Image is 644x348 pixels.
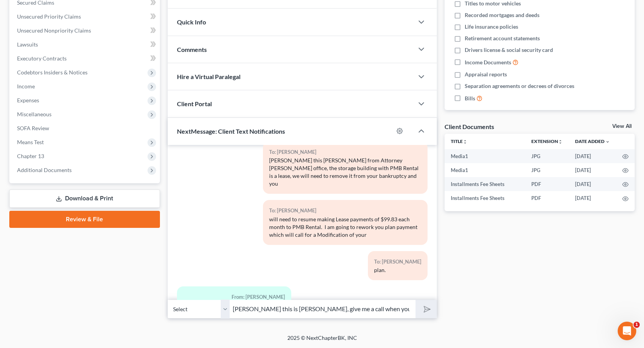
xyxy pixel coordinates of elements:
[451,138,467,144] a: Titleunfold_more
[183,293,285,301] div: From: [PERSON_NAME]
[465,23,518,31] span: Life insurance policies
[17,13,81,20] span: Unsecured Priority Claims
[177,100,212,107] span: Client Portal
[612,124,632,129] a: View All
[17,153,44,159] span: Chapter 13
[17,97,39,103] span: Expenses
[374,266,421,274] div: plan.
[463,140,467,144] i: unfold_more
[269,206,421,215] div: To: [PERSON_NAME]
[605,140,610,144] i: expand_more
[445,149,525,163] td: Media1
[465,71,507,78] span: Appraisal reports
[17,111,52,117] span: Miscellaneous
[269,148,421,157] div: To: [PERSON_NAME]
[11,121,160,135] a: SOFA Review
[569,177,616,191] td: [DATE]
[177,18,206,26] span: Quick Info
[17,139,44,145] span: Means Test
[465,95,475,102] span: Bills
[17,83,35,90] span: Income
[230,300,416,319] input: Say something...
[445,122,494,131] div: Client Documents
[525,191,569,205] td: PDF
[525,163,569,177] td: JPG
[177,46,207,53] span: Comments
[465,46,553,54] span: Drivers license & social security card
[465,34,540,42] span: Retirement account statements
[9,190,160,208] a: Download & Print
[465,11,539,19] span: Recorded mortgages and deeds
[445,177,525,191] td: Installments Fee Sheets
[575,138,610,144] a: Date Added expand_more
[531,138,563,144] a: Extensionunfold_more
[634,322,640,328] span: 1
[569,163,616,177] td: [DATE]
[465,59,511,66] span: Income Documents
[17,55,67,62] span: Executory Contracts
[569,191,616,205] td: [DATE]
[17,27,91,34] span: Unsecured Nonpriority Claims
[11,10,160,24] a: Unsecured Priority Claims
[11,24,160,38] a: Unsecured Nonpriority Claims
[269,215,421,239] div: will need to resume making Lease payments of $99.83 each month to PMB Rental. I am going to rewor...
[11,52,160,65] a: Executory Contracts
[569,149,616,163] td: [DATE]
[177,73,240,80] span: Hire a Virtual Paralegal
[177,127,285,135] span: NextMessage: Client Text Notifications
[269,157,421,188] div: [PERSON_NAME] this [PERSON_NAME] from Attorney [PERSON_NAME] office, the storage building with PM...
[558,140,563,144] i: unfold_more
[17,125,49,131] span: SOFA Review
[445,191,525,205] td: Installments Fee Sheets
[525,149,569,163] td: JPG
[525,177,569,191] td: PDF
[17,69,88,76] span: Codebtors Insiders & Notices
[374,257,421,266] div: To: [PERSON_NAME]
[17,167,72,173] span: Additional Documents
[618,322,636,340] iframe: Intercom live chat
[101,334,543,348] div: 2025 © NextChapterBK, INC
[445,163,525,177] td: Media1
[17,41,38,48] span: Lawsuits
[9,211,160,228] a: Review & File
[11,38,160,52] a: Lawsuits
[465,82,574,90] span: Separation agreements or decrees of divorces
